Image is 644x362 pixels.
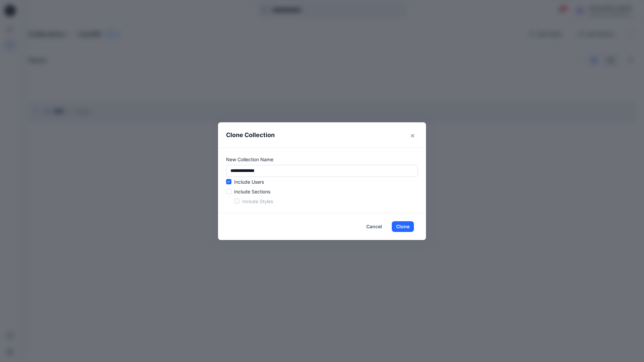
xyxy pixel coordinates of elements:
p: Include Styles [242,198,273,205]
button: Close [407,130,418,141]
header: Clone Collection [218,122,426,147]
p: Include Sections [234,188,270,195]
button: Clone [392,221,414,232]
p: Include Users [234,178,264,185]
button: Cancel [362,221,386,232]
p: New Collection Name [226,156,418,163]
